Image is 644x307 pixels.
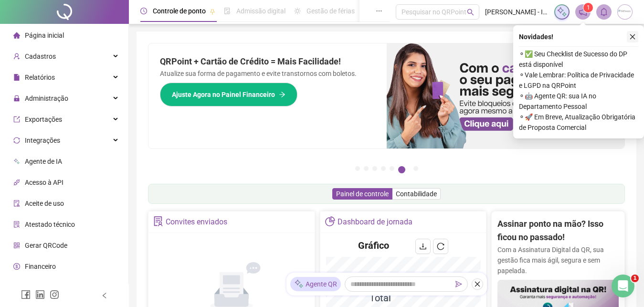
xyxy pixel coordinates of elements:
span: Financeiro [25,263,56,270]
span: Atestado técnico [25,221,75,228]
span: Cadastros [25,53,56,60]
span: Contabilidade [396,190,437,198]
span: Gerar QRCode [25,242,67,249]
img: sparkle-icon.fc2bf0ac1784a2077858766a79e2daf3.svg [557,7,567,17]
img: sparkle-icon.fc2bf0ac1784a2077858766a79e2daf3.svg [294,279,304,289]
span: ellipsis [376,8,382,14]
h2: QRPoint + Cartão de Crédito = Mais Facilidade! [160,55,375,68]
button: 7 [413,166,418,171]
span: [PERSON_NAME] - I9 SOFTWARE LTDA ME [485,7,549,17]
span: pie-chart [325,216,335,226]
img: 1311 [618,5,632,19]
span: arrow-right [279,91,285,98]
span: Painel de controle [336,190,389,198]
span: user-add [13,53,20,60]
button: 2 [364,166,369,171]
span: instagram [50,290,59,299]
span: Gestão de férias [306,7,355,15]
span: ⚬ ✅ Seu Checklist de Sucesso do DP está disponível [519,49,638,70]
span: lock [13,95,20,102]
div: Agente QR [290,277,341,291]
button: Ajuste Agora no Painel Financeiro [160,83,297,106]
span: qrcode [13,242,20,249]
span: audit [13,200,20,207]
span: Novidades ! [519,32,553,42]
span: Integrações [25,137,60,144]
span: Exportações [25,116,62,123]
span: Agente de IA [25,158,62,165]
span: solution [153,216,163,226]
p: Com a Assinatura Digital da QR, sua gestão fica mais ágil, segura e sem papelada. [497,244,619,276]
span: search [467,9,474,16]
span: Página inicial [25,32,64,39]
span: 1 [631,275,639,282]
span: linkedin [35,290,45,299]
span: clock-circle [140,8,147,14]
h2: Assinar ponto na mão? Isso ficou no passado! [497,217,619,244]
button: 1 [355,166,360,171]
div: Convites enviados [166,214,227,230]
span: file [13,74,20,81]
span: sun [294,8,301,14]
span: ⚬ 🤖 Agente QR: sua IA no Departamento Pessoal [519,91,638,112]
span: Central de ajuda [25,284,73,291]
span: left [101,292,108,299]
span: api [13,179,20,186]
span: download [419,243,427,250]
span: file-done [224,8,231,14]
button: 3 [372,166,377,171]
div: Dashboard de jornada [338,214,412,230]
span: close [629,33,636,40]
span: bell [600,8,608,16]
p: Atualize sua forma de pagamento e evite transtornos com boletos. [160,68,375,79]
span: ⚬ 🚀 Em Breve, Atualização Obrigatória de Proposta Comercial [519,112,638,133]
span: close [474,281,481,287]
span: reload [437,243,444,250]
span: sync [13,137,20,144]
img: banner%2F75947b42-3b94-469c-a360-407c2d3115d7.png [387,43,625,148]
button: 4 [381,166,386,171]
iframe: Intercom live chat [612,275,634,297]
span: facebook [21,290,31,299]
h4: Gráfico [358,239,389,252]
span: export [13,116,20,123]
sup: 1 [583,3,593,12]
span: home [13,32,20,39]
span: pushpin [210,9,215,14]
span: Relatórios [25,74,55,81]
span: solution [13,221,20,228]
button: 6 [398,166,405,173]
span: 1 [587,4,590,11]
span: dollar [13,263,20,270]
span: Controle de ponto [153,7,206,15]
span: notification [579,8,587,16]
span: Aceite de uso [25,200,64,207]
span: send [455,281,462,287]
span: Ajuste Agora no Painel Financeiro [172,89,275,100]
span: ⚬ Vale Lembrar: Política de Privacidade e LGPD na QRPoint [519,70,638,91]
span: Admissão digital [236,7,285,15]
span: Administração [25,95,68,102]
button: 5 [390,166,394,171]
span: Acesso à API [25,179,63,186]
